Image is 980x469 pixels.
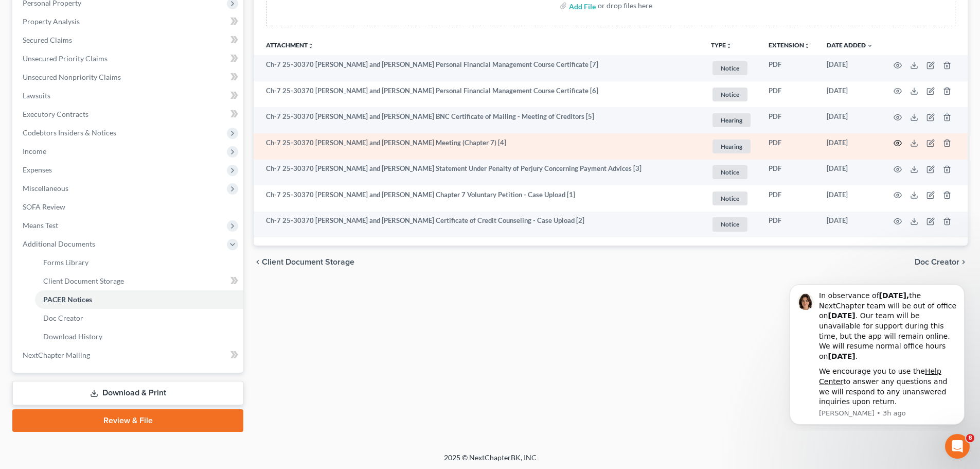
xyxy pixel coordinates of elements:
[12,381,243,405] a: Download & Print
[818,185,881,212] td: [DATE]
[712,113,751,127] span: Hearing
[254,55,703,81] td: Ch-7 25-30370 [PERSON_NAME] and [PERSON_NAME] Personal Financial Management Course Certificate [7]
[14,12,243,31] a: Property Analysis
[712,61,747,75] span: Notice
[818,55,881,81] td: [DATE]
[23,128,116,137] span: Codebtors Insiders & Notices
[308,43,314,49] i: unfold_more
[254,258,354,266] button: chevron_left Client Document Storage
[14,68,243,86] a: Unsecured Nonpriority Claims
[712,140,751,153] span: Hearing
[35,253,243,272] a: Forms Library
[254,133,703,160] td: Ch-7 25-30370 [PERSON_NAME] and [PERSON_NAME] Meeting (Chapter 7) [4]
[945,434,970,459] iframe: Intercom live chat
[711,112,752,129] a: Hearing
[827,41,873,49] a: Date Added expand_more
[14,198,243,216] a: SOFA Review
[23,184,68,193] span: Miscellaneous
[254,107,703,133] td: Ch-7 25-30370 [PERSON_NAME] and [PERSON_NAME] BNC Certificate of Mailing - Meeting of Creditors [5]
[760,133,818,160] td: PDF
[867,43,873,49] i: expand_more
[712,217,747,231] span: Notice
[966,434,974,442] span: 8
[14,31,243,49] a: Secured Claims
[726,43,732,49] i: unfold_more
[43,332,102,341] span: Download History
[760,81,818,108] td: PDF
[818,107,881,133] td: [DATE]
[818,133,881,160] td: [DATE]
[818,81,881,108] td: [DATE]
[23,110,88,118] span: Executory Contracts
[711,138,752,155] a: Hearing
[14,346,243,364] a: NextChapter Mailing
[23,54,108,63] span: Unsecured Priority Claims
[43,258,88,267] span: Forms Library
[23,239,95,248] span: Additional Documents
[711,190,752,207] a: Notice
[760,107,818,133] td: PDF
[12,409,243,432] a: Review & File
[818,160,881,186] td: [DATE]
[254,258,262,266] i: chevron_left
[959,258,968,266] i: chevron_right
[254,212,703,238] td: Ch-7 25-30370 [PERSON_NAME] and [PERSON_NAME] Certificate of Credit Counseling - Case Upload [2]
[818,212,881,238] td: [DATE]
[23,73,121,81] span: Unsecured Nonpriority Claims
[23,202,65,211] span: SOFA Review
[711,60,752,77] a: Notice
[711,216,752,233] a: Notice
[804,43,810,49] i: unfold_more
[23,91,50,100] span: Lawsuits
[915,258,959,266] span: Doc Creator
[915,258,968,266] button: Doc Creator chevron_right
[712,165,747,179] span: Notice
[23,147,46,155] span: Income
[23,17,80,26] span: Property Analysis
[35,272,243,290] a: Client Document Storage
[23,351,90,359] span: NextChapter Mailing
[35,327,243,346] a: Download History
[254,185,703,212] td: Ch-7 25-30370 [PERSON_NAME] and [PERSON_NAME] Chapter 7 Voluntary Petition - Case Upload [1]
[43,295,92,304] span: PACER Notices
[254,81,703,108] td: Ch-7 25-30370 [PERSON_NAME] and [PERSON_NAME] Personal Financial Management Course Certificate [6]
[254,160,703,186] td: Ch-7 25-30370 [PERSON_NAME] and [PERSON_NAME] Statement Under Penalty of Perjury Concerning Payme...
[712,88,747,101] span: Notice
[760,160,818,186] td: PDF
[23,221,58,230] span: Means Test
[711,42,732,49] button: TYPEunfold_more
[262,258,354,266] span: Client Document Storage
[23,165,52,174] span: Expenses
[23,36,72,44] span: Secured Claims
[760,55,818,81] td: PDF
[760,185,818,212] td: PDF
[598,1,652,11] div: or drop files here
[711,164,752,181] a: Notice
[266,41,314,49] a: Attachmentunfold_more
[14,105,243,124] a: Executory Contracts
[43,314,83,322] span: Doc Creator
[43,276,124,285] span: Client Document Storage
[35,290,243,309] a: PACER Notices
[774,275,980,431] iframe: Intercom notifications message
[769,41,810,49] a: Extensionunfold_more
[711,86,752,103] a: Notice
[35,309,243,327] a: Doc Creator
[14,49,243,68] a: Unsecured Priority Claims
[760,212,818,238] td: PDF
[14,86,243,105] a: Lawsuits
[712,192,747,205] span: Notice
